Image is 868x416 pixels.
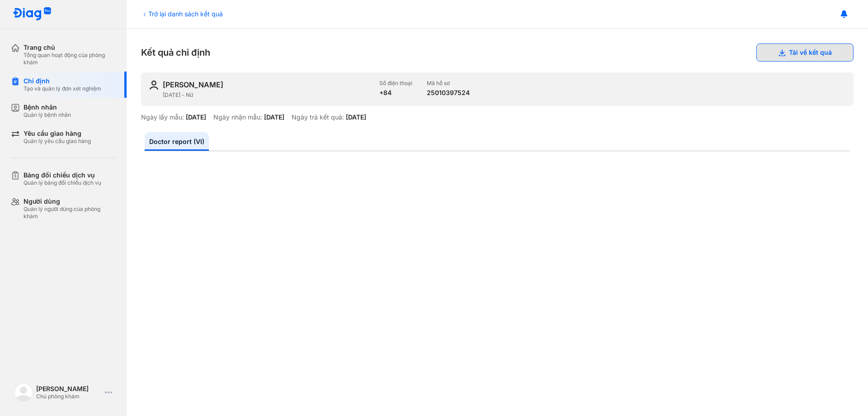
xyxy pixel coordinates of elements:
[24,171,101,179] div: Bảng đối chiếu dịch vụ
[24,103,71,111] div: Bệnh nhân
[24,43,116,52] div: Trang chủ
[24,85,101,92] div: Tạo và quản lý đơn xét nghiệm
[427,80,470,87] div: Mã hồ sơ
[24,179,101,186] div: Quản lý bảng đối chiếu dịch vụ
[14,383,33,402] img: logo
[24,138,91,145] div: Quản lý yêu cầu giao hàng
[36,393,101,400] div: Chủ phòng khám
[427,89,470,97] div: 25010397524
[264,113,284,121] div: [DATE]
[346,113,366,121] div: [DATE]
[24,206,116,220] div: Quản lý người dùng của phòng khám
[24,111,71,119] div: Quản lý bệnh nhân
[141,9,223,19] div: Trở lại danh sách kết quả
[379,89,412,97] div: +84
[148,80,159,91] img: user-icon
[145,132,209,151] a: Doctor report (VI)
[186,113,206,121] div: [DATE]
[379,80,412,87] div: Số điện thoại
[24,52,116,66] div: Tổng quan hoạt động của phòng khám
[756,43,854,62] button: Tải về kết quả
[24,129,91,138] div: Yêu cầu giao hàng
[163,80,223,90] div: [PERSON_NAME]
[24,197,116,206] div: Người dùng
[13,7,52,21] img: logo
[213,113,262,121] div: Ngày nhận mẫu:
[141,43,854,62] div: Kết quả chỉ định
[141,113,184,121] div: Ngày lấy mẫu:
[292,113,344,121] div: Ngày trả kết quả:
[24,77,101,85] div: Chỉ định
[36,385,101,393] div: [PERSON_NAME]
[163,91,372,99] div: [DATE] - Nữ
